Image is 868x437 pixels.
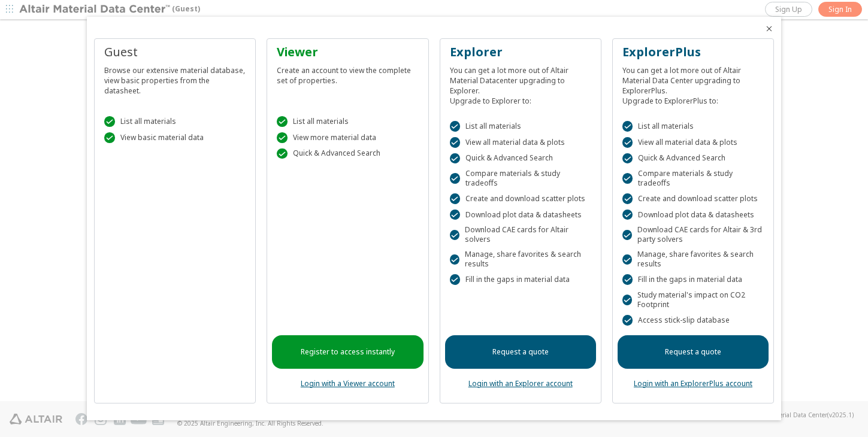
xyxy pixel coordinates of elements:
[301,378,395,389] a: Login with a Viewer account
[450,60,591,106] div: You can get a lot more out of Altair Material Datacenter upgrading to Explorer. Upgrade to Explor...
[450,137,591,148] div: View all material data & plots
[634,378,752,389] a: Login with an ExplorerPlus account
[277,116,288,127] div: 
[622,121,764,132] div: List all materials
[622,230,632,241] div: 
[450,44,591,60] div: Explorer
[450,210,591,220] div: Download plot data & datasheets
[104,132,115,143] div: 
[622,44,764,60] div: ExplorerPlus
[468,378,573,389] a: Login with an Explorer account
[104,116,246,127] div: List all materials
[450,230,460,241] div: 
[622,137,633,148] div: 
[450,193,461,204] div: 
[277,116,418,127] div: List all materials
[277,132,288,143] div: 
[622,210,764,220] div: Download plot data & datasheets
[277,148,418,159] div: Quick & Advanced Search
[622,169,764,188] div: Compare materials & study tradeoffs
[104,44,246,60] div: Guest
[450,193,591,204] div: Create and download scatter plots
[622,225,764,244] div: Download CAE cards for Altair & 3rd party solvers
[450,153,591,164] div: Quick & Advanced Search
[622,295,632,305] div: 
[622,173,633,184] div: 
[450,210,461,220] div: 
[450,274,461,285] div: 
[450,173,460,184] div: 
[764,24,774,34] button: Close
[622,153,764,164] div: Quick & Advanced Search
[450,137,461,148] div: 
[622,290,764,309] div: Study material's impact on CO2 Footprint
[622,193,633,204] div: 
[277,148,288,159] div: 
[622,274,764,285] div: Fill in the gaps in material data
[622,210,633,220] div: 
[622,274,633,285] div: 
[622,315,633,326] div: 
[622,60,764,106] div: You can get a lot more out of Altair Material Data Center upgrading to ExplorerPlus. Upgrade to E...
[104,60,246,96] div: Browse our extensive material database, view basic properties from the datasheet.
[445,335,596,369] a: Request a quote
[622,315,764,326] div: Access stick-slip database
[450,153,461,164] div: 
[450,121,461,132] div: 
[622,137,764,148] div: View all material data & plots
[450,254,459,265] div: 
[277,60,418,86] div: Create an account to view the complete set of properties.
[622,121,633,132] div: 
[450,169,591,188] div: Compare materials & study tradeoffs
[450,274,591,285] div: Fill in the gaps in material data
[622,250,764,269] div: Manage, share favorites & search results
[104,116,115,127] div: 
[450,250,591,269] div: Manage, share favorites & search results
[104,132,246,143] div: View basic material data
[622,254,632,265] div: 
[450,121,591,132] div: List all materials
[622,193,764,204] div: Create and download scatter plots
[618,335,769,369] a: Request a quote
[277,132,418,143] div: View more material data
[450,225,591,244] div: Download CAE cards for Altair solvers
[622,153,633,164] div: 
[277,44,418,60] div: Viewer
[272,335,423,369] a: Register to access instantly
